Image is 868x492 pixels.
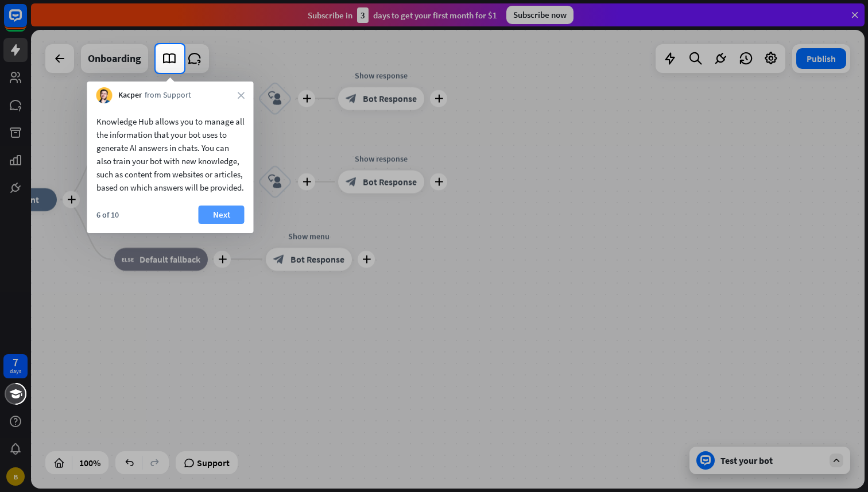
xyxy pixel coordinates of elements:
span: Kacper [118,90,142,101]
span: from Support [145,90,191,101]
i: close [238,92,245,99]
div: 6 of 10 [96,210,119,220]
div: Knowledge Hub allows you to manage all the information that your bot uses to generate AI answers ... [96,115,245,194]
button: Open LiveChat chat widget [9,5,44,39]
button: Next [199,206,245,224]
